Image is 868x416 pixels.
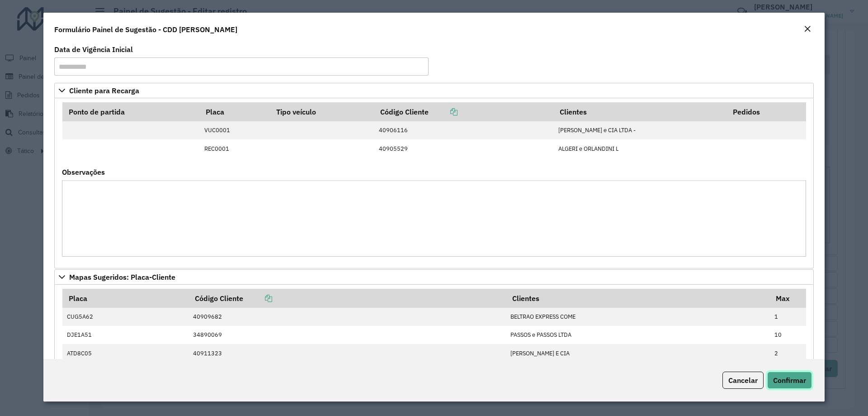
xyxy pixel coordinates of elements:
[54,98,814,268] div: Cliente para Recarga
[189,344,506,362] td: 40911323
[804,25,811,33] em: Fechar
[767,372,812,389] button: Confirmar
[374,102,554,121] th: Código Cliente
[770,326,806,344] td: 10
[506,308,770,326] td: BELTRAO EXPRESS COME
[722,372,764,389] button: Cancelar
[728,376,758,385] span: Cancelar
[54,269,814,285] a: Mapas Sugeridos: Placa-Cliente
[773,376,806,385] span: Confirmar
[770,308,806,326] td: 1
[54,44,133,55] label: Data de Vigência Inicial
[62,326,189,344] td: DJE1A51
[189,326,506,344] td: 34890069
[54,83,814,98] a: Cliente para Recarga
[62,102,200,121] th: Ponto de partida
[374,139,554,158] td: 40905529
[62,308,189,326] td: CUG5A62
[374,121,554,139] td: 40906116
[189,289,506,308] th: Código Cliente
[69,87,139,94] span: Cliente para Recarga
[506,344,770,362] td: [PERSON_NAME] E CIA
[270,102,374,121] th: Tipo veículo
[62,289,189,308] th: Placa
[801,24,814,35] button: Close
[506,289,770,308] th: Clientes
[54,24,237,35] h4: Formulário Painel de Sugestão - CDD [PERSON_NAME]
[770,289,806,308] th: Max
[69,273,175,281] span: Mapas Sugeridos: Placa-Cliente
[727,102,806,121] th: Pedidos
[553,121,727,139] td: [PERSON_NAME] e CIA LTDA -
[199,102,270,121] th: Placa
[62,344,189,362] td: ATD8C05
[770,344,806,362] td: 2
[506,326,770,344] td: PASSOS e PASSOS LTDA
[189,308,506,326] td: 40909682
[199,139,270,158] td: REC0001
[553,139,727,158] td: ALGERI e ORLANDINI L
[553,102,727,121] th: Clientes
[243,294,272,303] a: Copiar
[62,167,105,177] label: Observações
[429,107,458,116] a: Copiar
[199,121,270,139] td: VUC0001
